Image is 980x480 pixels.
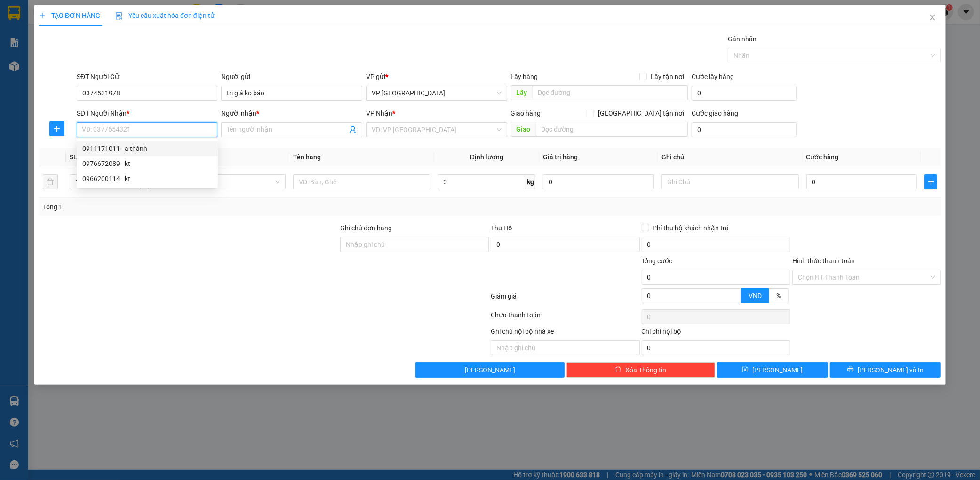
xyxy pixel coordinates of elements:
[82,158,212,169] div: 0976672089 - kt
[372,86,502,100] span: VP Mỹ Đình
[77,171,218,186] div: 0966200114 - kt
[728,35,757,43] label: Gán nhãn
[752,365,803,375] span: [PERSON_NAME]
[7,55,94,75] div: Gửi: VP [GEOGRAPHIC_DATA]
[77,108,218,118] div: SĐT Người Nhận
[511,73,538,80] span: Lấy hàng
[511,85,533,100] span: Lấy
[491,224,512,232] span: Thu Hộ
[658,148,803,166] th: Ghi chú
[692,73,734,80] label: Cước lấy hàng
[511,110,541,117] span: Giao hàng
[490,291,641,307] div: Giảm giá
[692,122,797,137] input: Cước giao hàng
[924,174,937,189] button: plus
[615,366,621,374] span: delete
[806,153,839,161] span: Cước hàng
[792,257,855,265] label: Hình thức thanh toán
[692,110,738,117] label: Cước giao hàng
[830,362,941,378] button: printer[PERSON_NAME] và In
[533,85,688,100] input: Dọc đường
[221,108,362,118] div: Người nhận
[293,174,430,189] input: VD: Bàn, Ghế
[98,55,169,75] div: Nhận: Văn phòng Kỳ Anh
[625,365,666,375] span: Xóa Thông tin
[39,12,46,19] span: plus
[491,340,639,355] input: Nhập ghi chú
[221,71,362,82] div: Người gửi
[594,108,688,118] span: [GEOGRAPHIC_DATA] tận nơi
[717,362,828,378] button: save[PERSON_NAME]
[43,174,58,189] button: delete
[366,71,507,82] div: VP gửi
[847,366,854,374] span: printer
[919,5,946,31] button: Close
[929,14,936,21] span: close
[925,178,937,186] span: plus
[776,292,781,299] span: %
[82,143,212,154] div: 0911171011 - a thành
[115,12,123,20] img: icon
[543,153,578,161] span: Giá trị hàng
[70,153,77,161] span: SL
[340,224,392,232] label: Ghi chú đơn hàng
[49,121,64,136] button: plus
[742,366,749,374] span: save
[77,141,218,156] div: 0911171011 - a thành
[511,122,536,137] span: Giao
[491,326,639,340] div: Ghi chú nội bộ nhà xe
[465,365,515,375] span: [PERSON_NAME]
[858,365,924,375] span: [PERSON_NAME] và In
[649,223,733,233] span: Phí thu hộ khách nhận trả
[366,110,392,117] span: VP Nhận
[642,257,673,265] span: Tổng cước
[749,292,762,299] span: VND
[349,126,357,134] span: user-add
[293,153,321,161] span: Tên hàng
[43,202,378,212] div: Tổng: 1
[661,174,799,189] input: Ghi Chú
[526,174,535,189] span: kg
[470,153,503,161] span: Định lượng
[77,71,218,82] div: SĐT Người Gửi
[39,12,100,19] span: TẠO ĐƠN HÀNG
[692,86,797,101] input: Cước lấy hàng
[50,125,64,133] span: plus
[415,362,564,378] button: [PERSON_NAME]
[115,12,215,19] span: Yêu cầu xuất hóa đơn điện tử
[77,156,218,171] div: 0976672089 - kt
[566,362,715,378] button: deleteXóa Thông tin
[490,310,641,326] div: Chưa thanh toán
[56,39,120,50] text: MD1310250071
[340,237,489,252] input: Ghi chú đơn hàng
[82,173,212,184] div: 0966200114 - kt
[536,122,688,137] input: Dọc đường
[647,71,688,82] span: Lấy tận nơi
[642,326,790,340] div: Chi phí nội bộ
[543,174,654,189] input: 0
